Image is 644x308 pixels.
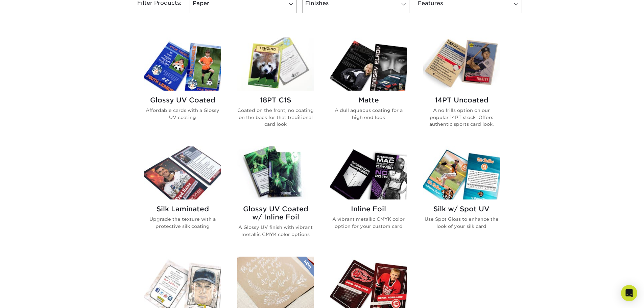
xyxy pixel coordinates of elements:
[330,96,407,104] h2: Matte
[237,205,314,221] h2: Glossy UV Coated w/ Inline Foil
[144,216,221,230] p: Upgrade the texture with a protective silk coating
[423,205,500,213] h2: Silk w/ Spot UV
[423,107,500,127] p: A no frills option on our popular 14PT stock. Offers authentic sports card look.
[237,38,314,138] a: 18PT C1S Trading Cards 18PT C1S Coated on the front, no coating on the back for that traditional ...
[330,205,407,213] h2: Inline Foil
[330,38,407,91] img: Matte Trading Cards
[237,146,314,199] img: Glossy UV Coated w/ Inline Foil Trading Cards
[237,96,314,104] h2: 18PT C1S
[144,205,221,213] h2: Silk Laminated
[423,216,500,230] p: Use Spot Gloss to enhance the look of your silk card
[330,107,407,121] p: A dull aqueous coating for a high end look
[237,146,314,248] a: Glossy UV Coated w/ Inline Foil Trading Cards Glossy UV Coated w/ Inline Foil A Glossy UV finish ...
[2,287,57,306] iframe: Google Customer Reviews
[423,96,500,104] h2: 14PT Uncoated
[330,216,407,230] p: A vibrant metallic CMYK color option for your custom card
[423,146,500,248] a: Silk w/ Spot UV Trading Cards Silk w/ Spot UV Use Spot Gloss to enhance the look of your silk card
[330,146,407,248] a: Inline Foil Trading Cards Inline Foil A vibrant metallic CMYK color option for your custom card
[237,107,314,127] p: Coated on the front, no coating on the back for that traditional card look
[330,38,407,138] a: Matte Trading Cards Matte A dull aqueous coating for a high end look
[423,38,500,138] a: 14PT Uncoated Trading Cards 14PT Uncoated A no frills option on our popular 14PT stock. Offers au...
[144,146,221,248] a: Silk Laminated Trading Cards Silk Laminated Upgrade the texture with a protective silk coating
[297,257,314,277] img: New Product
[423,38,500,91] img: 14PT Uncoated Trading Cards
[144,38,221,138] a: Glossy UV Coated Trading Cards Glossy UV Coated Affordable cards with a Glossy UV coating
[144,146,221,199] img: Silk Laminated Trading Cards
[330,146,407,199] img: Inline Foil Trading Cards
[423,146,500,199] img: Silk w/ Spot UV Trading Cards
[237,224,314,238] p: A Glossy UV finish with vibrant metallic CMYK color options
[621,285,637,301] div: Open Intercom Messenger
[144,38,221,91] img: Glossy UV Coated Trading Cards
[237,38,314,91] img: 18PT C1S Trading Cards
[144,96,221,104] h2: Glossy UV Coated
[144,107,221,121] p: Affordable cards with a Glossy UV coating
